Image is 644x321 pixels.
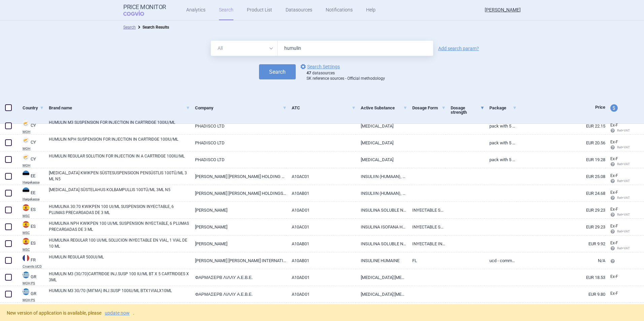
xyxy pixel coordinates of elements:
[190,202,287,218] a: [PERSON_NAME]
[610,229,636,233] span: Ret+VAT calc
[23,147,44,150] abbr: MOH — Pharmaceutical Price List published by the Ministry of Health, Cyprus.
[23,231,44,235] abbr: MSC — Online database developed by the Ministry of Health, Social Services and Equality, Spain.
[287,168,356,185] a: A10AC01
[484,252,517,269] a: UCD - Common dispensation unit
[517,168,605,185] a: EUR 25.08
[23,181,44,184] abbr: Haigekassa — List of medicinal products published by Ministry of Social Affairs, Estonia.
[517,202,605,218] a: EUR 29.23
[605,154,630,170] a: Ex-F Ret+VAT calc
[7,310,134,316] span: New version of application is available, please .
[407,202,446,218] a: INYECTABLE SUBCUTÁNEO
[23,214,44,218] abbr: MSC — Online database developed by the Ministry of Health, Social Services and Equality, Spain.
[605,137,630,153] a: Ex-F Ret+VAT calc
[49,204,190,216] a: HUMULINA 30:70 KWIKPEN 100 UI/ML SUSPENSION INYECTABLE, 6 PLUMAS PRECARGADAS DE 3 ML
[610,156,618,161] span: Ex-factory price
[605,221,630,237] a: Ex-F Ret+VAT calc
[299,63,340,71] a: Search Settings
[18,153,44,167] a: CYCYMOH
[49,119,190,132] a: HUMULIN M3 SUSPENSION FOR INJECTION IN CARTRIDGE 100IU/ML
[287,269,356,286] a: A10AD01
[49,220,190,233] a: HUMULINA NPH KWIKPEN 100 UI/ML SUSPENSION INYECTABLE, 6 PLUMAS PRECARGADAS DE 3 ML
[190,168,287,185] a: [PERSON_NAME] [PERSON_NAME] HOLDING LIMITED
[190,135,287,151] a: PHADISCO LTD
[407,219,446,235] a: INYECTABLE SUBCUTÁNEO
[605,120,630,136] a: Ex-F Ret+VAT calc
[23,221,29,228] img: Spain
[517,286,605,302] a: EUR 9.80
[610,291,618,296] span: Ex-factory price
[18,170,44,184] a: EEEEHaigekassa
[605,289,630,299] a: Ex-F
[610,173,618,178] span: Ex-factory price
[610,241,618,245] span: Ex-factory price
[610,145,636,149] span: Ret+VAT calc
[517,118,605,134] a: EUR 22.15
[610,224,618,228] span: Ex-factory price
[23,171,29,177] img: Estonia
[438,46,479,51] a: Add search param?
[18,204,44,218] a: ESESMSC
[142,25,169,30] strong: Search Results
[18,136,44,150] a: CYCYMOH
[605,272,630,282] a: Ex-F
[23,187,29,194] img: Estonia
[517,236,605,252] a: EUR 9.92
[23,288,29,295] img: Greece
[610,196,636,200] span: Ret+VAT calc
[605,238,630,254] a: Ex-F Ret+VAT calc
[190,219,287,235] a: [PERSON_NAME]
[356,219,407,235] a: INSULINA ISOFANA HUMANA PRB
[356,151,407,168] a: [MEDICAL_DATA]
[356,168,407,185] a: INSULIIN (HUMAAN), KESKMISE TOIMEAJAGA
[610,190,618,195] span: Ex-factory price
[517,252,605,269] a: N/A
[18,254,44,268] a: FRFRCnamts UCD
[484,118,517,134] a: PACK WITH 5 CARTRIDGES X 3ML
[190,236,287,252] a: [PERSON_NAME]
[356,303,407,319] a: [MEDICAL_DATA]
[517,185,605,202] a: EUR 24.68
[190,151,287,168] a: PHADISCO LTD
[190,303,287,319] a: ΦΑΡΜΑΣΕΡΒ ΛΙΛΛΥ Α.Ε.Β.Ε.
[489,100,517,116] a: Package
[23,137,29,144] img: Cyprus
[356,118,407,134] a: [MEDICAL_DATA]
[123,10,154,16] span: COGVIO
[49,271,190,283] a: HUMULIN M3 (30/70)CARTRIDGE INJ.SUSP 100 IU/ML BT X 5 CARTRIDGES X 3ML
[287,219,356,235] a: A10AC01
[610,207,618,212] span: Ex-factory price
[610,246,636,250] span: Ret+VAT calc
[23,204,29,211] img: Spain
[287,236,356,252] a: A10AB01
[484,135,517,151] a: PACK WITH 5 CARTRIDGES X 3ML
[23,198,44,201] abbr: Haigekassa — List of medicinal products published by Ministry of Social Affairs, Estonia.
[517,219,605,235] a: EUR 29.23
[49,153,190,165] a: HUMULIN REGULAR SOLUTION FOR INJECTION IN A CARTRIDGE 100IU/ML
[517,135,605,151] a: EUR 20.56
[123,4,166,10] strong: Price Monitor
[287,185,356,202] a: A10AB01
[23,164,44,167] abbr: MOH — Pharmaceutical Price List published by the Ministry of Health, Cyprus.
[605,171,630,186] a: Ex-F Ret+VAT calc
[287,202,356,218] a: A10AD01
[407,236,446,252] a: INYECTABLE INTRAMUSCULAR / INTRAVENOSO / SUBCUTÁNEO
[517,269,605,286] a: EUR 18.53
[23,238,29,245] img: Spain
[123,4,166,16] a: Price MonitorCOGVIO
[49,170,190,182] a: [MEDICAL_DATA] KWIKPEN SÜSTESUSPENSIOON PENSÜSTLIS 100TÜ/ML 3 ML N5
[23,120,29,127] img: Cyprus
[23,272,29,278] img: Greece
[136,24,169,31] li: Search Results
[259,64,296,79] button: Search
[287,252,356,269] a: A10AB01
[18,220,44,235] a: ESESMSC
[190,252,287,269] a: [PERSON_NAME] [PERSON_NAME] INTERNATIONAL LILLY
[610,179,636,183] span: Ret+VAT calc
[105,311,130,315] a: update now
[292,100,356,116] a: ATC
[49,187,190,199] a: [MEDICAL_DATA] SÜSTELAHUS KOLBAMPULLIS 100TÜ/ML 3ML N5
[23,265,44,268] abbr: Cnamts UCD — Online database of medicines under the National Health Insurance Fund for salaried w...
[412,100,446,116] a: Dosage Form
[361,100,407,116] a: Active Substance
[356,286,407,302] a: [MEDICAL_DATA]:[MEDICAL_DATA]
